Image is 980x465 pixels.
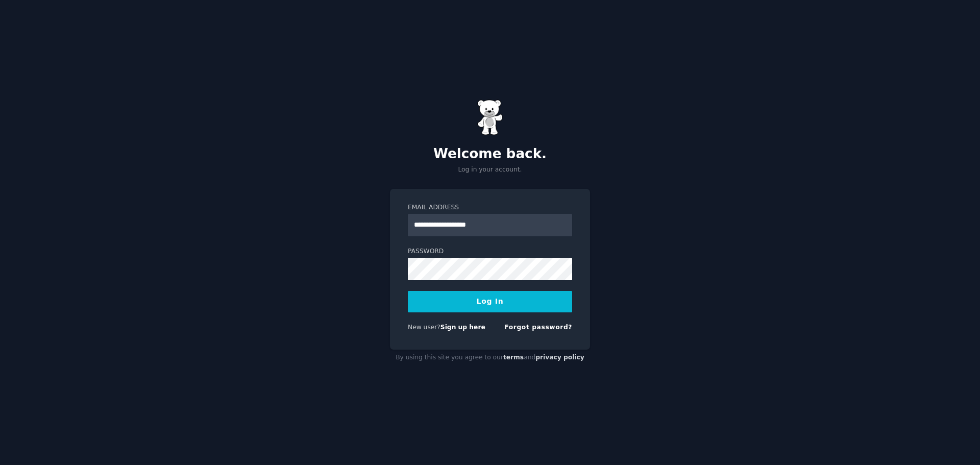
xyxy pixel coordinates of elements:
[408,291,572,312] button: Log In
[408,247,572,256] label: Password
[390,350,590,366] div: By using this site you agree to our and
[503,354,524,361] a: terms
[390,165,590,175] p: Log in your account.
[504,324,572,331] a: Forgot password?
[390,146,590,162] h2: Welcome back.
[408,324,440,331] span: New user?
[408,203,572,212] label: Email Address
[535,354,584,361] a: privacy policy
[477,100,503,135] img: Gummy Bear
[440,324,485,331] a: Sign up here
